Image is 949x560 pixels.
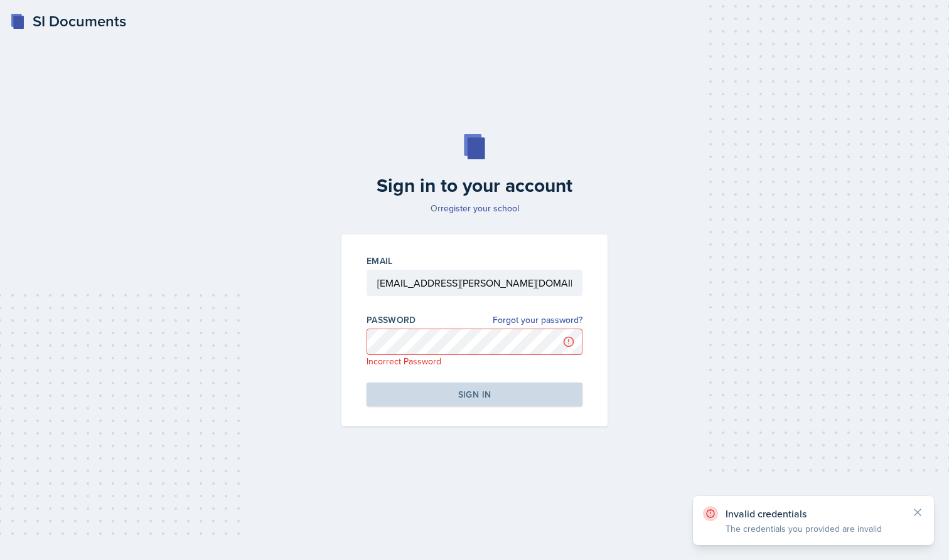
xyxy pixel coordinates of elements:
[458,388,491,401] div: Sign in
[10,10,126,33] a: SI Documents
[334,202,615,214] p: Or
[367,355,582,367] p: Incorrect Password
[367,270,582,296] input: Email
[367,314,416,326] label: Password
[493,314,582,327] a: Forgot your password?
[367,255,393,267] label: Email
[334,174,615,197] h2: Sign in to your account
[726,507,901,520] p: Invalid credentials
[367,383,582,406] button: Sign in
[726,522,901,535] p: The credentials you provided are invalid
[441,202,519,214] a: register your school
